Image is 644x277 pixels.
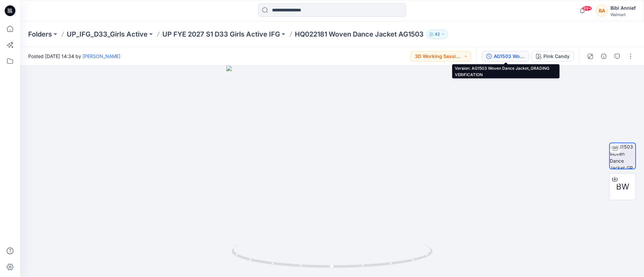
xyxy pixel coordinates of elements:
[83,53,120,59] a: [PERSON_NAME]
[596,5,608,17] div: BA
[582,6,592,11] span: 99+
[494,53,525,60] div: AG1503 Woven Dance Jacket_GRADING VERIFICATION
[435,31,440,38] p: 42
[482,51,529,62] button: AG1503 Woven Dance Jacket_GRADING VERIFICATION
[598,51,609,62] button: Details
[162,30,280,39] a: UP FYE 2027 S1 D33 Girls Active IFG
[28,30,52,39] a: Folders
[610,143,635,169] img: AG1503 Woven Dance Jacket_GRADING VERIFICATION
[610,12,636,17] div: Walmart
[610,4,636,12] div: Bibi Annief
[532,51,574,62] button: Pink Candy
[67,30,148,39] a: UP_IFG_D33_Girls Active
[28,53,120,60] span: Posted [DATE] 14:34 by
[295,30,424,39] p: HQ022181 Woven Dance Jacket AG1503
[616,181,629,193] span: BW
[543,53,570,60] div: Pink Candy
[426,30,448,39] button: 42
